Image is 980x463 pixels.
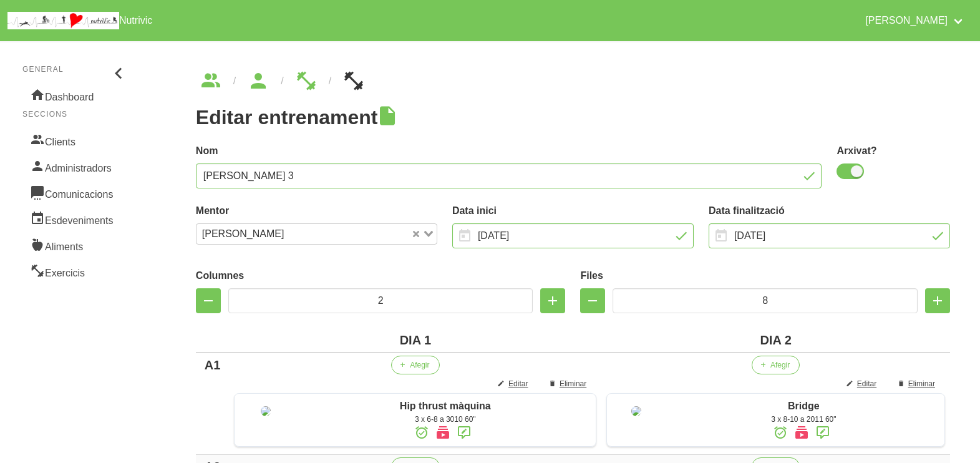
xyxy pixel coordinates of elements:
[22,64,129,75] p: General
[22,127,129,154] a: Clients
[196,223,437,245] div: Search for option
[890,374,945,393] button: Eliminar
[22,258,129,285] a: Exercicis
[391,356,439,374] button: Afegir
[199,227,288,241] span: [PERSON_NAME]
[490,374,538,393] button: Editar
[858,5,973,36] a: [PERSON_NAME]
[301,414,589,425] div: 3 x 6-8 a 3010 60"
[22,232,129,258] a: Aliments
[196,71,950,91] nav: breadcrumbs
[22,206,129,232] a: Esdeveniments
[452,203,694,218] label: Data inici
[908,378,935,389] span: Eliminar
[709,203,950,218] label: Data finalització
[788,401,820,411] span: Bridge
[606,331,945,349] div: DIA 2
[22,109,129,120] p: Seccions
[400,401,491,411] span: Hip thrust màquina
[22,82,129,109] a: Dashboard
[196,203,437,218] label: Mentor
[261,406,271,416] img: 8ea60705-12ae-42e8-83e1-4ba62b1261d5%2Factivities%2Fhip%20thrsut%20maquina.jpg
[201,356,225,374] div: A1
[196,106,950,129] h1: Editar entrenament
[508,378,528,389] span: Editar
[288,227,409,241] input: Search for option
[196,268,566,283] label: Columnes
[837,144,950,158] label: Arxivat?
[669,414,938,425] div: 3 x 8-10 a 2011 60"
[541,374,596,393] button: Eliminar
[410,359,429,371] span: Afegir
[580,268,950,283] label: Files
[560,378,586,389] span: Eliminar
[770,359,790,371] span: Afegir
[752,356,800,374] button: Afegir
[857,378,876,389] span: Editar
[838,374,886,393] button: Editar
[234,331,596,349] div: DIA 1
[631,406,641,416] img: 8ea60705-12ae-42e8-83e1-4ba62b1261d5%2Factivities%2F30268-bridge-jpg.jpg
[413,230,419,239] button: Clear Selected
[196,144,822,158] label: Nom
[7,12,119,29] img: company_logo
[22,180,129,206] a: Comunicacions
[22,154,129,180] a: Administradors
